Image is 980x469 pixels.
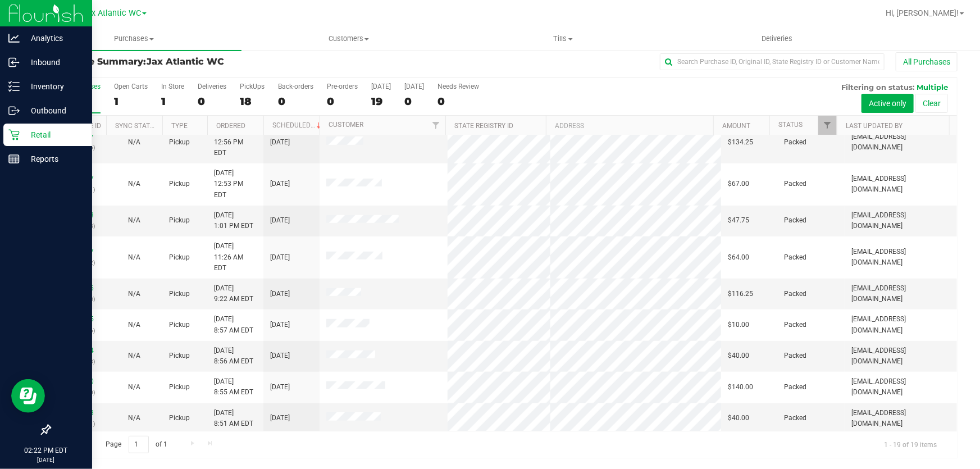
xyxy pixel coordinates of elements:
[83,8,141,18] span: Jax Atlantic WC
[128,383,140,391] span: Not Applicable
[278,95,313,108] div: 0
[851,283,950,304] span: [EMAIL_ADDRESS][DOMAIN_NAME]
[129,436,149,453] input: 1
[169,179,190,189] span: Pickup
[128,289,140,299] button: N/A
[747,34,808,44] span: Deliveries
[169,350,190,361] span: Pickup
[128,413,140,424] button: N/A
[214,168,257,201] span: [DATE] 12:53 PM EDT
[327,83,358,90] div: Pre-orders
[128,290,140,298] span: Not Applicable
[8,81,20,92] inline-svg: Inventory
[846,122,902,130] a: Last Updated By
[329,121,363,129] a: Customer
[546,116,713,135] th: Address
[784,179,806,189] span: Packed
[214,345,253,367] span: [DATE] 8:56 AM EDT
[5,445,87,456] p: 02:22 PM EDT
[784,289,806,299] span: Packed
[5,456,87,464] p: [DATE]
[8,129,20,140] inline-svg: Retail
[128,414,140,422] span: Not Applicable
[128,321,140,329] span: Not Applicable
[240,83,265,90] div: PickUps
[8,57,20,68] inline-svg: Inbound
[915,94,948,113] button: Clear
[114,95,148,108] div: 1
[778,121,803,129] a: Status
[454,122,513,130] a: State Registry ID
[917,83,948,92] span: Multiple
[886,8,959,17] span: Hi, [PERSON_NAME]!
[114,83,148,90] div: Open Carts
[456,27,671,51] a: Tills
[270,350,290,361] span: [DATE]
[20,152,87,166] p: Reports
[8,153,20,165] inline-svg: Reports
[214,210,253,231] span: [DATE] 1:01 PM EDT
[851,314,950,335] span: [EMAIL_ADDRESS][DOMAIN_NAME]
[851,408,950,429] span: [EMAIL_ADDRESS][DOMAIN_NAME]
[818,116,837,135] a: Filter
[270,320,290,330] span: [DATE]
[728,252,749,263] span: $64.00
[327,95,358,108] div: 0
[728,350,749,361] span: $40.00
[270,289,290,299] span: [DATE]
[128,137,140,148] button: N/A
[27,27,241,51] a: Purchases
[147,56,224,67] span: Jax Atlantic WC
[784,320,806,330] span: Packed
[728,289,753,299] span: $116.25
[270,413,290,424] span: [DATE]
[728,413,749,424] span: $40.00
[270,252,290,263] span: [DATE]
[784,137,806,148] span: Packed
[169,320,190,330] span: Pickup
[8,33,20,44] inline-svg: Analytics
[875,436,946,453] span: 1 - 19 of 19 items
[427,116,445,135] a: Filter
[437,95,479,108] div: 0
[169,289,190,299] span: Pickup
[728,382,753,393] span: $140.00
[128,253,140,261] span: Not Applicable
[272,121,323,129] a: Scheduled
[128,215,140,226] button: N/A
[851,174,950,195] span: [EMAIL_ADDRESS][DOMAIN_NAME]
[784,413,806,424] span: Packed
[851,345,950,367] span: [EMAIL_ADDRESS][DOMAIN_NAME]
[240,95,265,108] div: 18
[851,131,950,153] span: [EMAIL_ADDRESS][DOMAIN_NAME]
[169,382,190,393] span: Pickup
[169,413,190,424] span: Pickup
[784,350,806,361] span: Packed
[128,352,140,359] span: Not Applicable
[728,137,753,148] span: $134.25
[371,95,391,108] div: 19
[216,122,245,130] a: Ordered
[128,320,140,330] button: N/A
[171,122,188,130] a: Type
[371,83,391,90] div: [DATE]
[214,314,253,335] span: [DATE] 8:57 AM EDT
[728,320,749,330] span: $10.00
[851,376,950,398] span: [EMAIL_ADDRESS][DOMAIN_NAME]
[278,83,313,90] div: Back-orders
[670,27,885,51] a: Deliveries
[169,252,190,263] span: Pickup
[728,179,749,189] span: $67.00
[198,95,226,108] div: 0
[8,105,20,116] inline-svg: Outbound
[198,83,226,90] div: Deliveries
[851,247,950,268] span: [EMAIL_ADDRESS][DOMAIN_NAME]
[722,122,750,130] a: Amount
[214,408,253,429] span: [DATE] 8:51 AM EDT
[128,382,140,393] button: N/A
[214,126,257,159] span: [DATE] 12:56 PM EDT
[784,382,806,393] span: Packed
[457,34,670,44] span: Tills
[242,34,455,44] span: Customers
[437,83,479,90] div: Needs Review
